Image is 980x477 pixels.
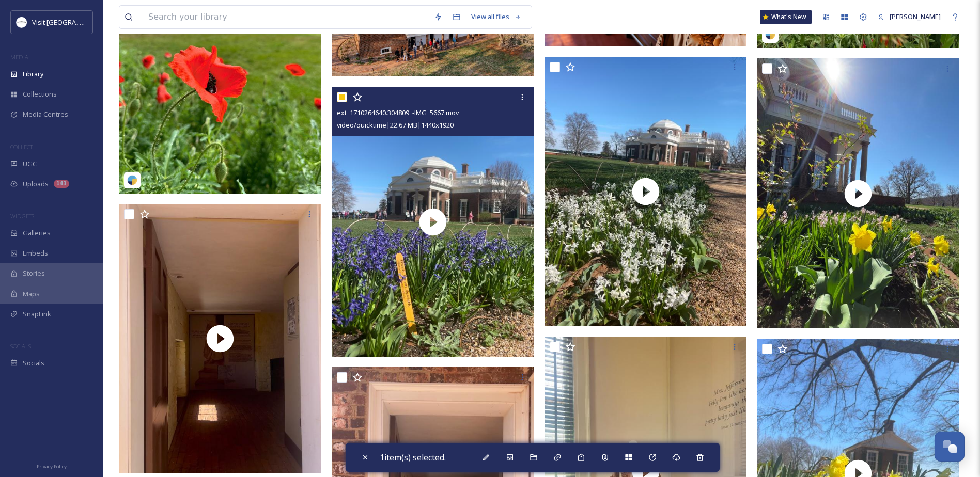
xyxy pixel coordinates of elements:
span: Uploads [23,179,49,189]
span: Collections [23,89,57,99]
span: Privacy Policy [37,463,67,470]
button: Open Chat [935,432,965,462]
span: ext_1710264640.304809_-IMG_5667.mov [337,108,459,117]
img: snapsea-logo.png [127,175,137,185]
div: 143 [54,180,69,188]
a: Privacy Policy [37,459,67,472]
span: SnapLink [23,309,51,319]
img: thumbnail [332,87,534,357]
img: Circle%20Logo.png [17,17,27,27]
img: thumbnail [119,204,321,474]
span: Media Centres [23,109,68,119]
span: Maps [23,289,40,299]
span: Library [23,69,43,79]
span: Visit [GEOGRAPHIC_DATA] [32,17,112,27]
span: Embeds [23,248,48,258]
img: snapsea-logo.png [765,29,775,40]
span: 1 item(s) selected. [380,452,446,463]
a: [PERSON_NAME] [873,7,946,27]
span: Stories [23,268,45,278]
img: thumbnail [545,57,747,327]
span: Socials [23,358,44,368]
span: COLLECT [10,143,33,151]
a: What's New [760,10,812,24]
a: View all files [466,7,526,27]
span: video/quicktime | 22.67 MB | 1440 x 1920 [337,120,454,130]
input: Search your library [143,6,429,28]
img: thumbnail [757,58,959,328]
span: Galleries [23,228,51,238]
span: UGC [23,159,37,169]
span: [PERSON_NAME] [890,12,941,21]
span: SOCIALS [10,342,31,350]
span: MEDIA [10,53,28,61]
span: WIDGETS [10,212,34,220]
